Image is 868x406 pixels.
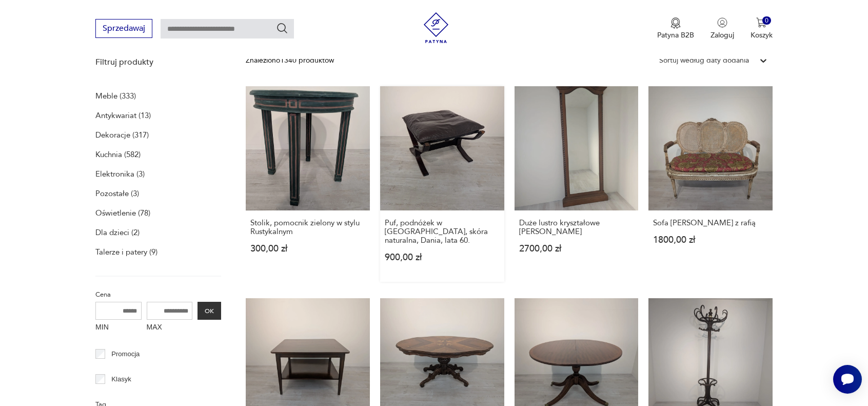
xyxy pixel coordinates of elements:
button: Zaloguj [711,17,734,40]
a: Sofa Ludwik XVI z rafiąSofa [PERSON_NAME] z rafią1800,00 zł [648,86,773,282]
img: Ikona medalu [670,17,681,29]
p: Zaloguj [711,30,734,40]
img: Ikonka użytkownika [717,17,727,28]
a: Kuchnia (582) [95,147,141,162]
label: MAX [147,320,193,336]
a: Sprzedawaj [95,26,152,33]
button: Patyna B2B [657,17,694,40]
p: 2700,00 zł [519,244,634,253]
div: 0 [762,16,771,25]
button: Sprzedawaj [95,19,152,38]
a: Dla dzieci (2) [95,225,140,240]
h3: Stolik, pomocnik zielony w stylu Rustykalnym [250,219,365,236]
button: OK [198,302,221,320]
a: Puf, podnóżek w mahoniu, skóra naturalna, Dania, lata 60.Puf, podnóżek w [GEOGRAPHIC_DATA], skóra... [380,86,504,282]
a: Dekoracje (317) [95,128,149,142]
a: Antykwariat (13) [95,108,151,123]
button: 0Koszyk [751,17,773,40]
a: Talerze i patery (9) [95,245,157,259]
button: Szukaj [276,22,288,34]
p: Cena [95,289,221,300]
a: Elektronika (3) [95,167,145,181]
iframe: Smartsupp widget button [833,365,862,394]
a: Duże lustro kryształowe Collaudo MobilbraccoDuże lustro kryształowe [PERSON_NAME]2700,00 zł [515,86,639,282]
a: Ikona medaluPatyna B2B [657,17,694,40]
div: Sortuj według daty dodania [659,55,749,66]
p: 1800,00 zł [653,236,768,244]
p: Koszyk [751,30,773,40]
h3: Sofa [PERSON_NAME] z rafią [653,219,768,227]
h3: Puf, podnóżek w [GEOGRAPHIC_DATA], skóra naturalna, Dania, lata 60. [385,219,500,245]
div: Znaleziono 1340 produktów [246,55,334,66]
label: MIN [95,320,142,336]
p: Klasyk [111,374,131,385]
a: Stolik, pomocnik zielony w stylu RustykalnymStolik, pomocnik zielony w stylu Rustykalnym300,00 zł [246,86,370,282]
a: Meble (333) [95,89,136,103]
p: Patyna B2B [657,30,694,40]
h3: Duże lustro kryształowe [PERSON_NAME] [519,219,634,236]
p: Promocja [111,349,140,360]
img: Ikona koszyka [756,17,766,28]
img: Patyna - sklep z meblami i dekoracjami vintage [421,12,451,43]
p: Filtruj produkty [95,56,221,68]
a: Pozostałe (3) [95,186,139,201]
a: Oświetlenie (78) [95,206,150,220]
p: 900,00 zł [385,253,500,262]
p: 300,00 zł [250,244,365,253]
